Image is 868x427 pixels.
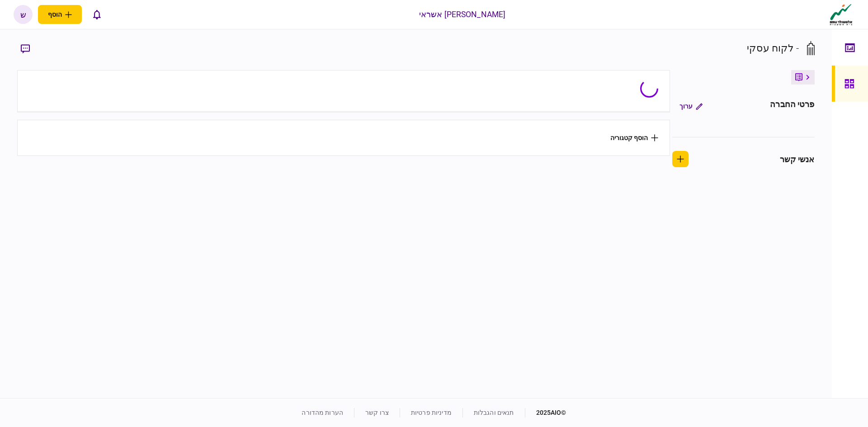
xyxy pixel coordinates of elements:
button: ש [14,5,33,24]
div: - לקוח עסקי [747,41,799,56]
a: הערות מהדורה [302,409,343,416]
img: client company logo [828,3,854,26]
a: תנאים והגבלות [474,409,514,416]
div: © 2025 AIO [525,408,566,418]
div: [PERSON_NAME] אשראי [419,9,506,20]
button: פתח תפריט להוספת לקוח [38,5,82,24]
a: מדיניות פרטיות [411,409,452,416]
button: ערוך [672,98,710,114]
a: צרו קשר [365,409,389,416]
div: אנשי קשר [780,153,815,165]
button: פתח רשימת התראות [87,5,106,24]
button: הוסף קטגוריה [610,134,658,141]
div: פרטי החברה [770,98,814,114]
